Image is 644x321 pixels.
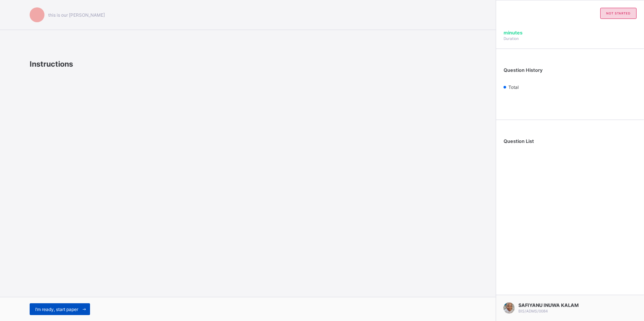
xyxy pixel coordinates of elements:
span: SAFIYANU INUWA KALAM [518,302,579,308]
span: not started [606,11,631,15]
span: Question List [504,138,534,144]
span: Question History [504,67,542,73]
span: I’m ready, start paper [35,307,78,312]
span: Duration [504,36,519,41]
span: Instructions [30,60,73,68]
span: minutes [504,30,522,36]
span: Total [508,84,519,90]
span: this is our [PERSON_NAME] [48,12,105,18]
span: BIS/ADMS/0084 [518,309,548,313]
